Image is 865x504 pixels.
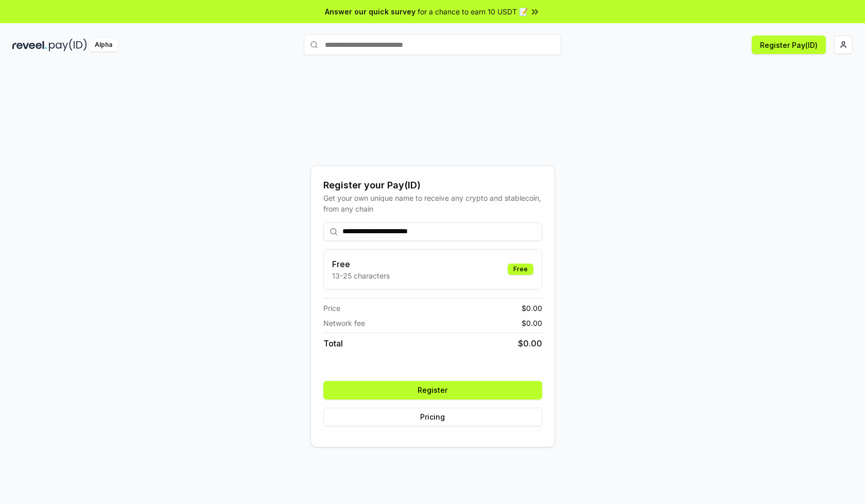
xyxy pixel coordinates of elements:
img: reveel_dark [12,39,47,51]
div: Free [508,264,533,275]
img: pay_id [49,39,87,51]
h3: Free [332,258,390,270]
span: Price [323,303,340,314]
p: 13-25 characters [332,270,390,281]
span: $ 0.00 [522,318,542,328]
button: Pricing [323,408,542,426]
span: $ 0.00 [518,337,542,350]
span: Answer our quick survey [325,6,416,17]
span: Network fee [323,318,365,328]
span: Total [323,337,343,350]
span: for a chance to earn 10 USDT 📝 [418,6,528,17]
div: Alpha [89,39,118,51]
div: Register your Pay(ID) [323,178,542,193]
div: Get your own unique name to receive any crypto and stablecoin, from any chain [323,193,542,214]
button: Register [323,381,542,399]
button: Register Pay(ID) [752,36,826,54]
span: $ 0.00 [522,303,542,314]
